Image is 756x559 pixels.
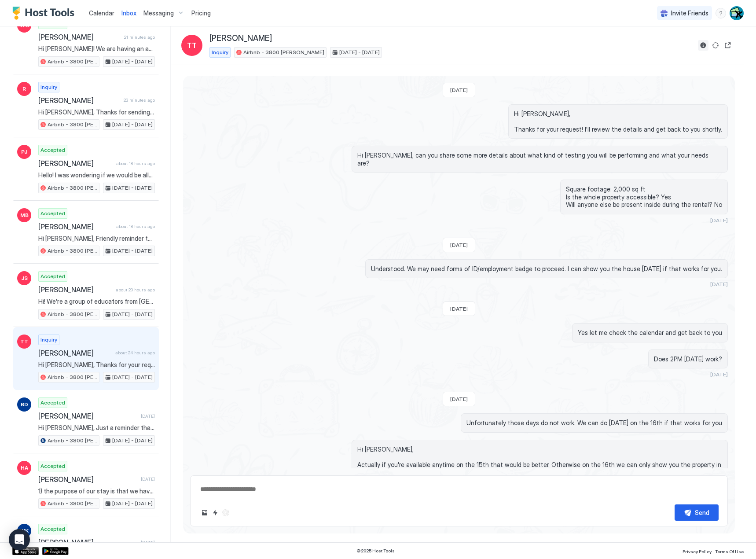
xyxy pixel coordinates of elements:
span: Privacy Policy [683,549,712,554]
span: Square footage: 2,000 sq ft Is the whole property accessible? Yes Will anyone else be present ins... [566,185,722,209]
button: Sync reservation [710,40,721,51]
span: Hi [PERSON_NAME], Actually if you're available anytime on the 15th that would be better. Otherwis... [357,445,722,515]
span: Inquiry [212,48,228,56]
span: 21 minutes ago [124,34,155,40]
span: [DATE] [141,540,155,545]
a: Privacy Policy [683,546,712,555]
span: Airbnb - 3800 [PERSON_NAME] [243,48,324,56]
span: TT [20,338,28,346]
span: Hi [PERSON_NAME], Thanks for your request! I'll review the details and get back to you shortly. [514,110,722,133]
span: [PERSON_NAME] [38,222,113,231]
span: [DATE] [450,242,468,248]
span: [DATE] [450,396,468,402]
div: Send [695,508,709,517]
span: Unfortunately those days do not work. We can do [DATE] on the 16th if that works for you [466,419,722,427]
span: HA [21,464,28,472]
span: about 24 hours ago [115,350,155,356]
span: Airbnb - 3800 [PERSON_NAME] [48,373,97,381]
div: Open Intercom Messenger [9,529,30,550]
span: BD [21,401,28,408]
a: Inbox [121,8,136,18]
div: User profile [730,6,744,20]
span: about 20 hours ago [116,287,155,293]
div: menu [716,8,726,18]
span: Accepted [40,146,65,154]
span: [PERSON_NAME] [38,33,121,41]
span: Hi! We're a group of educators from [GEOGRAPHIC_DATA] coming to meet with Apple. We are excited t... [38,298,155,305]
span: Invite Friends [671,9,708,17]
a: Host Tools Logo [12,7,78,20]
span: Hi [PERSON_NAME]! We are having an adult family gathering for the holidays! None of us are “party... [38,45,155,53]
span: [PERSON_NAME] [38,538,137,547]
span: Hi [PERSON_NAME], Thanks for sending that over. We are working out some details for another reser... [38,108,155,116]
button: Upload image [199,508,210,518]
span: [DATE] - [DATE] [112,121,153,129]
span: WK [20,527,29,535]
span: Hi [PERSON_NAME], Thanks for your request! I'll review the details and get back to you shortly. [38,361,155,369]
span: [DATE] [450,305,468,312]
span: Hi [PERSON_NAME], Just a reminder that your check-out is [DATE] at 11AM. We hope you've enjoyed y... [38,424,155,432]
span: Airbnb - 3800 [PERSON_NAME] [48,500,97,508]
span: [DATE] [710,281,728,287]
span: [DATE] [141,476,155,482]
span: Accepted [40,525,65,533]
span: [PERSON_NAME] [38,96,120,105]
span: TT [187,40,197,51]
span: Airbnb - 3800 [PERSON_NAME] [48,247,97,255]
span: [PERSON_NAME] [38,412,137,420]
span: JS [21,274,28,282]
span: Hi [PERSON_NAME], Friendly reminder to please leave a review! Reviews are important for the longe... [38,235,155,243]
span: 23 minutes ago [124,97,155,103]
span: Messaging [143,9,174,17]
span: [DATE] - [DATE] [112,247,153,255]
span: [DATE] - [DATE] [112,184,153,192]
span: [DATE] - [DATE] [112,373,153,381]
span: Understood. We may need forms of ID/employment badge to proceed. I can show you the house [DATE] ... [371,265,722,273]
span: PJ [21,148,27,156]
span: about 18 hours ago [116,161,155,166]
span: Airbnb - 3800 [PERSON_NAME] [48,121,97,129]
span: [DATE] - [DATE] [112,500,153,508]
span: Airbnb - 3800 [PERSON_NAME] [48,437,97,445]
span: Accepted [40,272,65,280]
span: Accepted [40,399,65,407]
span: [DATE] [710,371,728,378]
span: [DATE] - [DATE] [112,58,153,66]
span: [PERSON_NAME] [38,475,137,484]
span: Hello! I was wondering if we would be allowed to film our robot doing chores around the house. We... [38,171,155,179]
span: Pricing [191,9,211,17]
span: MB [20,211,29,219]
span: Accepted [40,462,65,470]
span: [DATE] - [DATE] [339,48,380,56]
span: [PERSON_NAME] [209,33,272,44]
span: © 2025 Host Tools [356,548,395,554]
span: [PERSON_NAME] [38,159,113,168]
span: Calendar [89,9,114,17]
span: Airbnb - 3800 [PERSON_NAME] [48,58,97,66]
button: Open reservation [723,40,733,51]
span: R [22,85,26,93]
span: Inquiry [40,83,57,91]
a: Google Play Store [42,547,69,555]
span: Inbox [121,9,136,17]
a: Terms Of Use [715,546,744,555]
span: Hi [PERSON_NAME], can you share some more details about what kind of testing you will be performi... [357,151,722,167]
span: Yes let me check the calendar and get back to you [578,329,722,337]
span: [PERSON_NAME] [38,285,112,294]
span: [DATE] [141,413,155,419]
a: App Store [12,547,39,555]
span: Accepted [40,210,65,217]
span: 1) the purpose of our stay is that we have a security detail to work for a celebrity 2) there wil... [38,487,155,495]
button: Quick reply [210,508,220,518]
span: [DATE] - [DATE] [112,437,153,445]
span: Terms Of Use [715,549,744,554]
span: about 18 hours ago [116,224,155,229]
span: [DATE] [450,87,468,93]
span: Does 2PM [DATE] work? [654,355,722,363]
span: [DATE] - [DATE] [112,310,153,318]
span: Airbnb - 3800 [PERSON_NAME] [48,310,97,318]
a: Calendar [89,8,114,18]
